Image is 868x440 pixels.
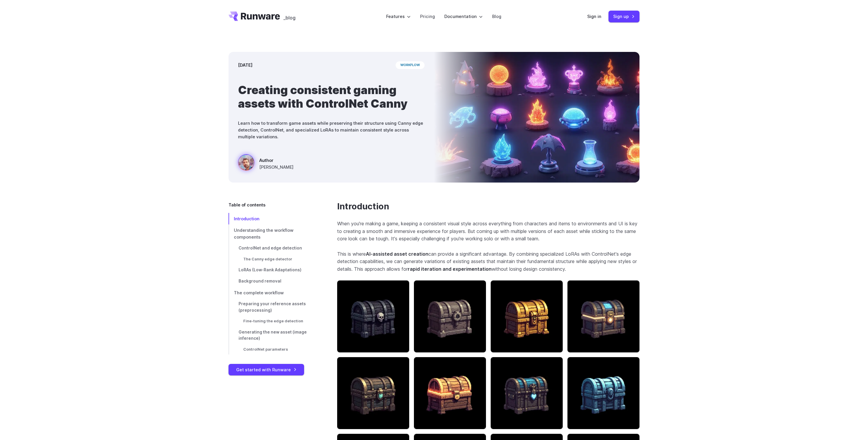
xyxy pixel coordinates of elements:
[366,251,428,257] strong: AI-assisted asset creation
[243,347,288,352] span: ControlNet parameters
[229,213,318,224] a: Introduction
[238,83,425,110] h1: Creating consistent gaming assets with ControlNet Canny
[337,201,389,212] a: Introduction
[243,257,292,261] span: The Canny edge detector
[229,298,318,316] a: Preparing your reference assets (preprocessing)
[239,267,301,272] span: LoRAs (Low-Rank Adaptations)
[491,357,563,429] img: ice crystal chest, gaming asset, pixel art, pixel_art_style, black background
[587,13,601,20] a: Sign in
[229,224,318,243] a: Understanding the workflow components
[337,280,409,352] img: skull chest, gaming asset, pixel art, pixel_art_style, black background
[234,290,284,295] span: The complete workflow
[491,280,563,352] img: golden chest, gaming asset, pixel art, pixel_art_style, black background
[408,266,492,272] strong: rapid iteration and experimentation
[434,52,639,183] img: An array of glowing, stylized elemental orbs and flames in various containers and stands, depicte...
[239,279,281,283] span: Background removal
[238,154,293,173] a: An array of glowing, stylized elemental orbs and flames in various containers and stands, depicte...
[234,216,260,221] span: Introduction
[259,157,293,164] span: Author
[229,254,318,265] a: The Canny edge detector
[229,265,318,276] a: LoRAs (Low-Rank Adaptations)
[229,344,318,355] a: ControlNet parameters
[337,220,639,243] p: When you're making a game, keeping a consistent visual style across everything from characters an...
[259,164,293,170] span: [PERSON_NAME]
[229,201,265,208] span: Table of contents
[229,364,304,375] a: Get started with Runware
[243,319,303,323] span: Fine-tuning the edge detection
[414,280,486,352] img: chest made of rock, gaming asset, pixel art, pixel_art_style, black background
[283,15,296,20] span: _blog
[283,12,296,21] a: _blog
[420,13,435,20] a: Pricing
[414,357,486,429] img: burning lava chest, gaming asset, pixel art, pixel_art_style, black background
[492,13,501,20] a: Blog
[337,250,639,273] p: This is where can provide a significant advantage. By combining specialized LoRAs with ControlNet...
[229,12,280,21] a: Go to /
[238,62,252,68] time: [DATE]
[229,316,318,326] a: Fine-tuning the edge detection
[396,61,425,69] span: workflow
[608,11,639,22] a: Sign up
[239,330,307,341] span: Generating the new asset (image inference)
[567,357,639,429] img: mechanical gear chest, gaming asset, pixel art, pixel_art_style, black background
[229,327,318,344] a: Generating the new asset (image inference)
[229,287,318,298] a: The complete workflow
[239,246,302,250] span: ControlNet and edge detection
[567,280,639,352] img: magical blue chest, gaming asset, pixel art, pixel_art_style, black background
[229,276,318,287] a: Background removal
[234,228,293,239] span: Understanding the workflow components
[239,301,306,313] span: Preparing your reference assets (preprocessing)
[444,13,483,20] label: Documentation
[229,243,318,254] a: ControlNet and edge detection
[238,120,425,140] p: Learn how to transform game assets while preserving their structure using Canny edge detection, C...
[386,13,411,20] label: Features
[337,357,409,429] img: ancient jade chest, gaming asset, pixel art, pixel_art_style, black background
